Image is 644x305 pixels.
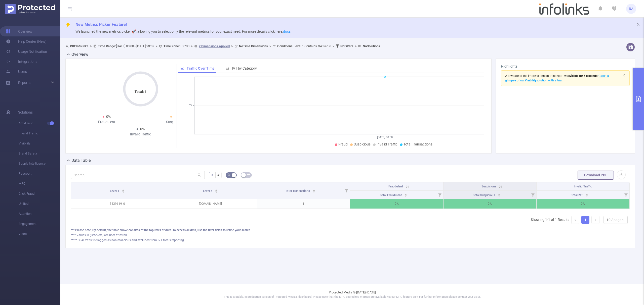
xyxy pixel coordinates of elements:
[436,191,443,199] i: Filter menu
[19,189,60,199] span: Click Fraud
[226,67,229,70] i: icon: bar-chart
[110,189,120,193] span: Level 1
[354,142,371,146] span: Suspicious
[586,193,588,194] i: icon: caret-up
[71,199,164,209] p: 3439619_0
[122,189,125,190] i: icon: caret-up
[404,193,407,196] div: Sort
[189,44,194,48] span: >
[331,44,336,48] span: >
[140,127,145,131] span: 0%
[247,173,250,176] i: icon: table
[257,199,350,209] p: 1
[571,193,584,197] span: Total IVT
[164,199,257,209] p: [DOMAIN_NAME]
[19,179,60,189] span: MRC
[75,29,291,33] span: We launched the new metrics picker 🚀, allowing you to select only the relevant metrics for your e...
[71,171,205,179] input: Search...
[199,44,230,48] u: 2 Dimensions Applied
[203,189,213,193] span: Level 5
[636,22,640,27] button: icon: close
[215,189,218,192] div: Sort
[75,22,127,27] span: New Metrics Picker Feature!
[65,23,70,28] i: icon: thunderbolt
[277,44,294,48] b: Conditions :
[581,216,589,224] li: 1
[498,193,500,194] i: icon: caret-up
[473,193,496,197] span: Total Suspicious
[574,185,592,188] span: Invalid Traffic
[313,191,315,192] i: icon: caret-down
[377,142,397,146] span: Invalid Traffic
[574,218,577,221] i: icon: left
[215,189,218,190] i: icon: caret-up
[107,132,175,137] div: Invalid Traffic
[404,195,407,196] i: icon: caret-down
[498,195,500,196] i: icon: caret-down
[343,182,350,199] i: Filter menu
[570,74,597,78] b: visible for 5 seconds
[313,189,315,190] i: icon: caret-up
[180,67,184,70] i: icon: line-chart
[629,4,633,14] span: RA
[6,67,27,77] a: Users
[122,189,125,192] div: Sort
[586,195,588,196] i: icon: caret-down
[404,193,407,194] i: icon: caret-up
[211,173,213,177] span: %
[227,173,230,176] i: icon: bg-colors
[135,90,147,94] tspan: Total: 1
[19,128,60,138] span: Invalid Traffic
[239,44,268,48] b: No Time Dimensions
[481,185,496,188] span: Suspicious
[312,189,315,192] div: Sort
[70,44,76,48] b: PID:
[18,81,30,85] span: Reports
[268,44,273,48] span: >
[19,169,60,179] span: Passport
[65,44,70,48] i: icon: user
[19,118,60,128] span: Anti-Fraud
[537,199,629,209] p: 0%
[340,44,353,48] b: No Filters
[505,74,563,78] span: A low rate of the impressions on this report
[498,193,501,196] div: Sort
[585,193,588,196] div: Sort
[5,4,55,14] img: Protected Media
[283,29,291,33] a: docs
[89,44,93,48] span: >
[622,74,625,77] i: icon: close
[571,216,579,224] li: Previous Page
[19,159,60,169] span: Supply Intelligence
[106,115,111,119] span: 0%
[60,284,644,305] footer: Protected Media © [DATE]-[DATE]
[71,158,91,164] h2: Data Table
[98,44,116,48] b: Time Range:
[377,136,393,139] tspan: [DATE] 00:00
[65,44,380,48] span: Infolinks [DATE] 00:00 - [DATE] 23:59 +00:00
[622,191,629,199] i: Filter menu
[380,193,403,197] span: Total Fraudulent
[232,66,257,70] span: IVT by Category
[18,107,33,117] span: Solutions
[217,173,220,177] span: #
[19,199,60,209] span: Unified
[19,209,60,219] span: Attention
[622,73,625,78] button: icon: close
[187,66,215,70] span: Traffic Over Time
[338,142,348,146] span: Fraud
[531,216,569,224] li: Showing 1-1 of 1 Results
[19,229,60,239] span: Video
[71,233,630,237] div: **** Values in (Brackets) are user attested
[529,191,536,199] i: Filter menu
[230,44,234,48] span: >
[564,74,597,78] span: was
[154,44,159,48] span: >
[525,79,536,82] b: Visibility
[141,119,209,125] div: Suspicious
[71,238,630,242] div: ***** SSAI traffic is flagged as non-malicious and excluded from IVT totals reporting
[501,64,630,69] h3: Highlights
[215,191,218,192] i: icon: caret-down
[388,185,403,188] span: Fraudulent
[122,191,125,192] i: icon: caret-down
